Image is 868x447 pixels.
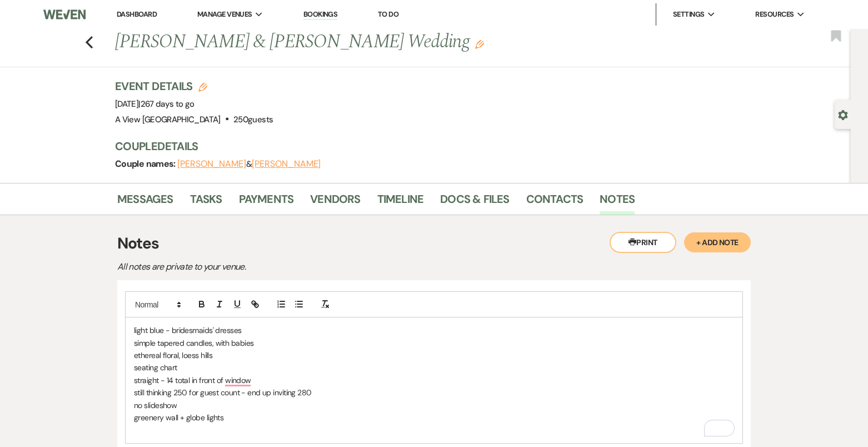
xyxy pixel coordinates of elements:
button: + Add Note [684,232,751,252]
p: no slideshow [134,399,734,411]
h1: [PERSON_NAME] & [PERSON_NAME] Wedding [115,29,613,56]
div: To enrich screen reader interactions, please activate Accessibility in Grammarly extension settings [126,317,742,443]
p: simple tapered candles, with babies [134,337,734,349]
p: light blue - bridesmaids' dresses [134,324,734,336]
span: & [177,158,321,170]
a: Tasks [190,190,222,215]
a: Timeline [377,190,424,215]
p: ethereal floral, loess hills [134,349,734,361]
p: still thinking 250 for guest count - end up inviting 280 [134,386,734,399]
a: To Do [378,9,398,19]
span: 267 days to go [141,98,194,110]
h3: Couple Details [115,138,737,154]
button: [PERSON_NAME] [252,160,321,168]
button: Edit [475,39,484,49]
span: Settings [673,9,705,20]
span: Couple names: [115,158,177,170]
span: 250 guests [233,114,273,125]
a: Messages [117,190,173,215]
span: Manage Venues [197,9,252,20]
span: [DATE] [115,98,194,110]
p: straight - 14 total in front of window [134,374,734,386]
button: Print [610,232,676,253]
a: Bookings [303,9,338,20]
a: Docs & Files [440,190,509,215]
h3: Event Details [115,78,273,94]
h3: Notes [117,232,751,255]
p: All notes are private to your venue. [117,260,506,274]
span: A View [GEOGRAPHIC_DATA] [115,114,221,125]
a: Notes [600,190,635,215]
a: Vendors [310,190,360,215]
span: Resources [755,9,794,20]
a: Contacts [526,190,583,215]
img: Weven Logo [43,3,86,26]
p: greenery wall + globe lights [134,411,734,424]
a: Dashboard [117,9,157,19]
p: seating chart [134,361,734,374]
a: Payments [239,190,294,215]
button: [PERSON_NAME] [177,160,246,168]
button: Open lead details [838,109,848,120]
span: | [138,98,194,110]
